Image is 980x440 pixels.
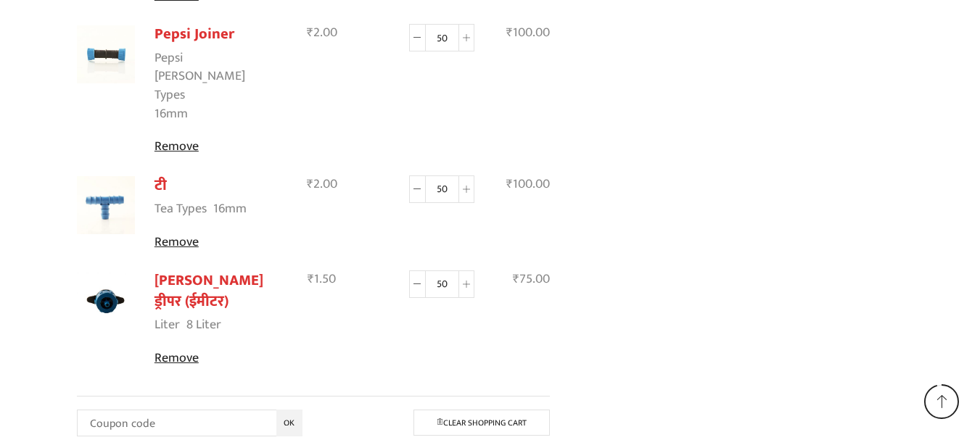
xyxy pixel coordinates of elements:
bdi: 100.00 [506,173,550,195]
input: Product quantity [426,270,458,298]
bdi: 75.00 [513,268,550,290]
span: ₹ [513,268,519,290]
a: Clear shopping cart [413,410,550,435]
bdi: 1.50 [308,268,336,290]
span: ₹ [506,173,513,195]
bdi: 2.00 [307,22,337,43]
input: Product quantity [426,175,458,203]
p: 8 Liter [186,316,221,335]
dt: Liter [155,316,180,335]
a: [PERSON_NAME] ड्रीपर (ईमीटर) [155,268,263,314]
a: Pepsi Joiner [155,22,234,46]
bdi: 2.00 [307,173,337,195]
input: Coupon code [77,410,302,436]
span: ₹ [308,268,314,290]
a: Remove [155,233,276,252]
a: Remove [155,138,276,157]
dt: Tea Types [155,200,207,219]
p: 16mm [213,200,247,219]
a: टी [155,173,167,198]
span: ₹ [506,22,513,43]
dt: Pepsi [PERSON_NAME] Types [155,49,272,105]
p: 16mm [155,105,188,124]
img: हिरा ओनलाईन ड्रीपर (ईमीटर) [77,272,135,330]
span: ₹ [307,22,313,43]
span: ₹ [307,173,313,195]
img: Pepsi Joiner [77,25,135,83]
img: Reducer Tee For Drip Lateral [77,176,135,234]
input: Product quantity [426,24,458,51]
input: OK [276,410,302,436]
a: Remove [155,349,276,368]
bdi: 100.00 [506,22,550,43]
